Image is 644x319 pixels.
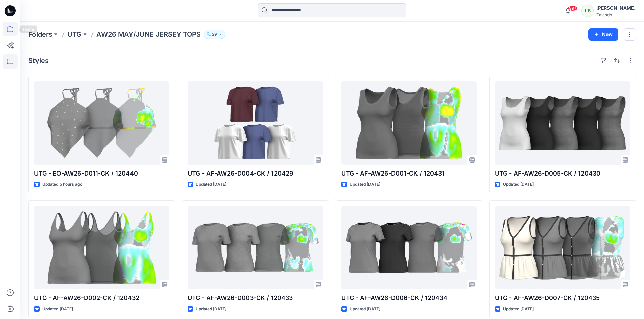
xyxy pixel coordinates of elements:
button: New [588,28,618,41]
div: Zalando [596,12,636,17]
a: UTG - AF-AW26-D005-CK / 120430 [495,81,630,165]
div: [PERSON_NAME] [596,4,636,12]
p: UTG - AF-AW26-D007-CK / 120435 [495,293,630,303]
a: UTG - AF-AW26-D001-CK / 120431 [341,81,477,165]
p: Updated [DATE] [503,181,534,188]
p: UTG - AF-AW26-D002-CK / 120432 [34,293,169,303]
p: Updated [DATE] [350,181,380,188]
a: UTG - AF-AW26-D007-CK / 120435 [495,206,630,289]
p: Updated [DATE] [42,305,73,313]
p: UTG - AF-AW26-D005-CK / 120430 [495,169,630,178]
p: UTG - AF-AW26-D004-CK / 120429 [188,169,323,178]
p: Updated [DATE] [350,305,380,313]
p: UTG - EO-AW26-D011-CK / 120440 [34,169,169,178]
p: Updated [DATE] [196,305,226,313]
p: UTG - AF-AW26-D006-CK / 120434 [341,293,477,303]
p: AW26 MAY/JUNE JERSEY TOPS [96,30,201,39]
p: Updated 5 hours ago [42,181,82,188]
p: Updated [DATE] [503,305,534,313]
span: 99+ [568,6,578,11]
button: 29 [204,30,225,39]
a: UTG - AF-AW26-D004-CK / 120429 [188,81,323,165]
p: UTG - AF-AW26-D001-CK / 120431 [341,169,477,178]
a: Folders [28,30,52,39]
h4: Styles [28,57,49,65]
div: LS [581,5,594,17]
p: UTG - AF-AW26-D003-CK / 120433 [188,293,323,303]
p: Updated [DATE] [196,181,226,188]
a: UTG - EO-AW26-D011-CK / 120440 [34,81,169,165]
a: UTG [67,30,81,39]
a: UTG - AF-AW26-D003-CK / 120433 [188,206,323,289]
a: UTG - AF-AW26-D006-CK / 120434 [341,206,477,289]
p: 29 [212,31,217,38]
a: UTG - AF-AW26-D002-CK / 120432 [34,206,169,289]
